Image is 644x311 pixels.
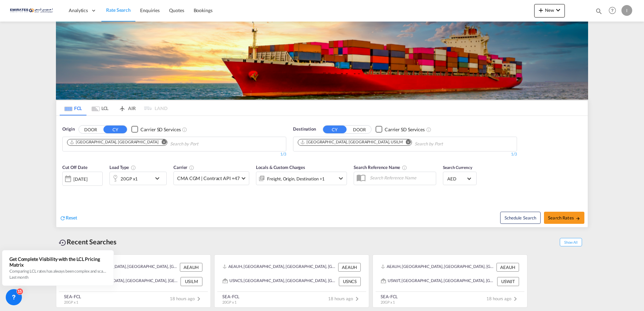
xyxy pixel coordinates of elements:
[385,126,425,133] div: Carrier SD Services
[157,139,167,146] button: Remove
[189,165,194,170] md-icon: The selected Trucker/Carrierwill be displayed in the rate results If the rates are from another f...
[537,7,562,13] span: New
[544,212,584,224] button: Search Ratesicon-arrow-right
[170,296,203,301] span: 18 hours ago
[131,165,136,170] md-icon: icon-information-outline
[64,263,178,272] div: AEAUH, Abu Dhabi, United Arab Emirates, Middle East, Middle East
[607,5,618,16] span: Help
[560,238,582,246] span: Show All
[353,295,361,303] md-icon: icon-chevron-right
[381,263,495,272] div: AEAUH, Abu Dhabi, United Arab Emirates, Middle East, Middle East
[323,126,347,133] button: CY
[131,126,181,133] md-checkbox: Checkbox No Ink
[64,293,81,300] div: SEA-FCL
[69,139,160,145] div: Press delete to remove this chip.
[554,6,562,14] md-icon: icon-chevron-down
[381,300,395,304] span: 20GP x 1
[214,254,369,308] recent-search-card: AEAUH, [GEOGRAPHIC_DATA], [GEOGRAPHIC_DATA], [GEOGRAPHIC_DATA], [GEOGRAPHIC_DATA] AEAUHUSNCS, [GE...
[60,214,77,222] div: icon-refreshReset
[60,215,66,221] md-icon: icon-refresh
[595,7,603,15] md-icon: icon-magnify
[60,101,87,115] md-tab-item: FCL
[56,116,588,227] div: OriginDOOR CY Checkbox No InkUnchecked: Search for CY (Container Yard) services for all selected ...
[328,296,361,301] span: 18 hours ago
[118,104,126,109] md-icon: icon-airplane
[223,277,337,286] div: USNCS, Charleston, NC, United States, North America, Americas
[169,7,184,13] span: Quotes
[56,22,588,100] img: LCL+%26+FCL+BACKGROUND.png
[548,215,580,220] span: Search Rates
[366,173,436,183] input: Search Reference Name
[223,263,336,272] div: AEAUH, Abu Dhabi, United Arab Emirates, Middle East, Middle East
[337,174,345,182] md-icon: icon-chevron-down
[62,172,103,186] div: [DATE]
[381,277,495,286] div: USWJT, Wellington, FL, United States, North America, Americas
[222,293,239,300] div: SEA-FCL
[121,174,138,183] div: 20GP x1
[87,101,114,115] md-tab-item: LCL
[534,4,565,18] button: icon-plus 400-fgNewicon-chevron-down
[256,172,347,185] div: Freight Origin Destination Factory Stuffingicon-chevron-down
[140,126,181,133] div: Carrier SD Services
[348,126,371,133] button: DOOR
[401,139,412,146] button: Remove
[497,277,519,286] div: USWJT
[443,165,472,170] span: Search Currency
[62,185,67,194] md-datepicker: Select
[511,295,519,303] md-icon: icon-chevron-right
[222,300,236,304] span: 20GP x 1
[64,277,179,286] div: USILM, Wilmington, NC, United States, North America, Americas
[109,172,167,185] div: 20GP x1icon-chevron-down
[267,174,325,183] div: Freight Origin Destination Factory Stuffing
[109,165,136,170] span: Load Type
[195,295,203,303] md-icon: icon-chevron-right
[114,101,140,115] md-tab-item: AIR
[300,139,404,145] div: Press delete to remove this chip.
[338,263,361,272] div: AEAUH
[381,293,398,300] div: SEA-FCL
[180,263,202,272] div: AEAUH
[496,263,519,272] div: AEAUH
[297,137,481,149] md-chips-wrap: Chips container. Use arrow keys to select chips.
[621,5,632,16] div: I
[59,239,67,247] md-icon: icon-backup-restore
[69,7,88,14] span: Analytics
[500,212,541,224] button: Note: By default Schedule search will only considerorigin ports, destination ports and cut off da...
[576,216,580,221] md-icon: icon-arrow-right
[140,7,160,13] span: Enquiries
[595,7,603,18] div: icon-magnify
[177,175,239,182] span: CMA CGM | Contract API +47
[293,151,517,157] div: 1/3
[62,165,88,170] span: Cut Off Date
[256,165,305,170] span: Locals & Custom Charges
[293,126,316,133] span: Destination
[173,165,194,170] span: Carrier
[10,3,56,18] img: c67187802a5a11ec94275b5db69a26e6.png
[354,165,407,170] span: Search Reference Name
[79,126,102,133] button: DOOR
[103,126,127,133] button: CY
[60,101,167,115] md-pagination-wrapper: Use the left and right arrow keys to navigate between tabs
[339,277,361,286] div: USNCS
[376,126,425,133] md-checkbox: Checkbox No Ink
[300,139,403,145] div: Wilmington, NC, USILM
[56,254,211,308] recent-search-card: AEAUH, [GEOGRAPHIC_DATA], [GEOGRAPHIC_DATA], [GEOGRAPHIC_DATA], [GEOGRAPHIC_DATA] AEAUHUSILM, [GE...
[415,139,479,149] input: Chips input.
[66,215,77,220] span: Reset
[447,174,473,183] md-select: Select Currency: د.إ AEDUnited Arab Emirates Dirham
[66,137,237,149] md-chips-wrap: Chips container. Use arrow keys to select chips.
[106,7,131,13] span: Rate Search
[170,139,234,149] input: Chips input.
[402,165,407,170] md-icon: Your search will be saved by the below given name
[73,176,87,182] div: [DATE]
[426,127,431,132] md-icon: Unchecked: Search for CY (Container Yard) services for all selected carriers.Checked : Search for...
[607,5,621,17] div: Help
[182,127,187,132] md-icon: Unchecked: Search for CY (Container Yard) services for all selected carriers.Checked : Search for...
[69,139,158,145] div: Abu Dhabi, AEAUH
[373,254,527,308] recent-search-card: AEAUH, [GEOGRAPHIC_DATA], [GEOGRAPHIC_DATA], [GEOGRAPHIC_DATA], [GEOGRAPHIC_DATA] AEAUHUSWJT, [GE...
[194,7,213,13] span: Bookings
[153,174,165,182] md-icon: icon-chevron-down
[64,300,78,304] span: 20GP x 1
[62,151,286,157] div: 1/3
